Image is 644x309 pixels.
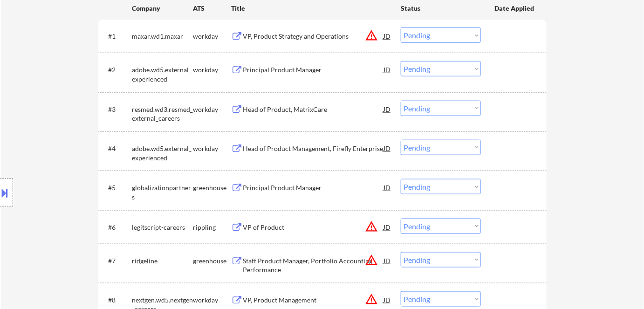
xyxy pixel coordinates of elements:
[383,291,392,308] div: JD
[365,29,378,42] button: warning_amber
[494,4,535,13] div: Date Applied
[243,295,384,305] div: VP, Product Management
[383,252,392,269] div: JD
[132,32,193,41] div: maxar.wd1.maxar
[383,27,392,44] div: JD
[243,183,384,192] div: Principal Product Manager
[383,61,392,78] div: JD
[383,101,392,117] div: JD
[108,32,124,41] div: #1
[243,32,384,41] div: VP, Product Strategy and Operations
[243,223,384,232] div: VP of Product
[193,295,231,305] div: workday
[383,179,392,196] div: JD
[383,219,392,235] div: JD
[365,293,378,306] button: warning_amber
[193,4,231,13] div: ATS
[193,183,231,192] div: greenhouse
[243,256,384,275] div: Staff Product Manager, Portfolio Accounting Performance
[231,4,392,13] div: Title
[132,4,193,13] div: Company
[243,105,384,114] div: Head of Product, MatrixCare
[193,144,231,153] div: workday
[243,144,384,153] div: Head of Product Management, Firefly Enterprise
[193,32,231,41] div: workday
[193,256,231,266] div: greenhouse
[193,223,231,232] div: rippling
[193,105,231,114] div: workday
[243,65,384,75] div: Principal Product Manager
[193,65,231,75] div: workday
[365,254,378,267] button: warning_amber
[365,220,378,233] button: warning_amber
[383,140,392,157] div: JD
